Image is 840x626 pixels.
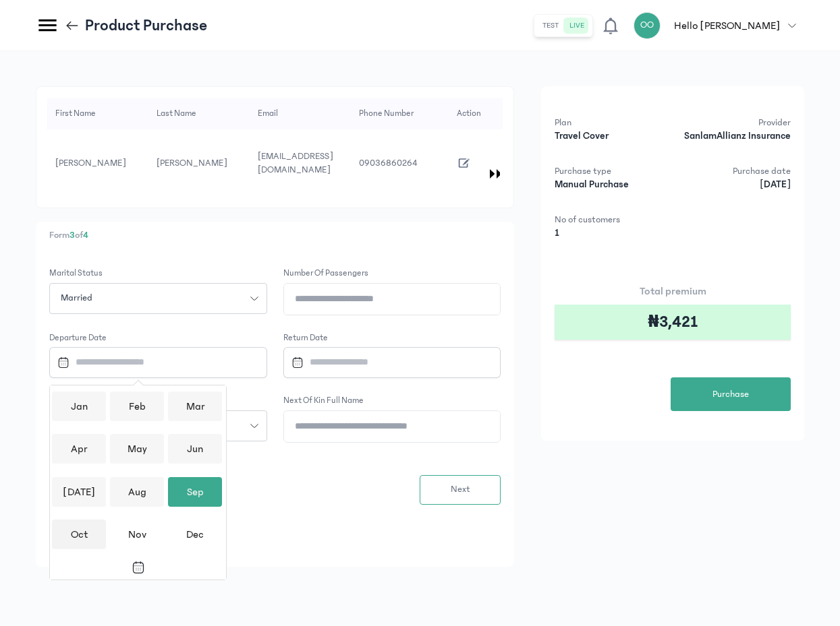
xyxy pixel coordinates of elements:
p: 1 [555,226,669,240]
span: Next [451,482,470,497]
td: Last Name [148,98,250,129]
span: Married [53,291,101,305]
p: Purchase type [555,164,669,178]
button: test [537,18,564,34]
div: Jun [168,434,222,464]
p: Hello [PERSON_NAME] [674,18,780,34]
p: Product Purchase [85,15,207,36]
div: Jan [52,392,106,421]
p: Travel Cover [555,129,669,143]
div: May [110,434,164,464]
td: First Name [47,98,148,129]
span: [EMAIL_ADDRESS][DOMAIN_NAME] [258,151,333,175]
span: [PERSON_NAME] [157,158,227,168]
p: Plan [555,116,669,129]
button: Toggle overlay [50,556,226,580]
label: Number of Passengers [283,267,368,280]
p: Form of [49,228,501,243]
div: Sep [168,477,222,507]
div: OO [634,12,661,39]
label: Return Date [283,332,501,345]
span: 3 [69,230,75,241]
p: SanlamAllianz Insurance [677,129,791,143]
p: Provider [677,116,791,129]
span: [PERSON_NAME] [55,158,126,168]
td: Action [449,98,503,129]
td: Email [250,98,351,129]
p: Total premium [555,283,791,299]
label: Next of kin full name [283,394,364,408]
button: Married [49,283,267,314]
div: Nov [110,520,164,549]
div: Mar [168,392,222,421]
td: Phone Number [351,98,452,129]
label: Departure Date [49,332,267,345]
span: 4 [83,230,88,241]
button: Next [420,475,501,505]
button: live [564,18,590,34]
div: [DATE] [52,477,106,507]
p: Purchase date [677,164,791,178]
div: Oct [52,520,106,549]
p: Manual Purchase [555,178,669,191]
span: Purchase [712,387,749,402]
div: Dec [168,520,222,549]
p: No of customers [555,213,669,226]
div: Feb [110,392,164,421]
input: Datepicker input [52,348,252,377]
span: 09036860264 [359,158,418,168]
button: Purchase [671,377,791,411]
label: Marital Status [49,267,103,280]
button: OOHello [PERSON_NAME] [634,12,804,39]
div: Aug [110,477,164,507]
div: Apr [52,434,106,464]
input: Datepicker input [286,348,486,377]
p: [DATE] [677,178,791,191]
div: ₦3,421 [555,305,791,340]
